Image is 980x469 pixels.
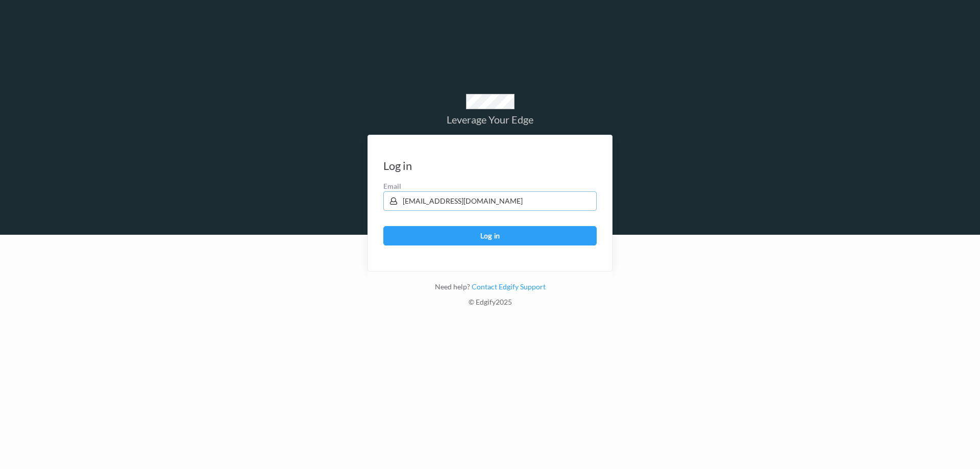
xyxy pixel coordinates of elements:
button: Log in [383,226,597,245]
a: Contact Edgify Support [470,282,546,291]
div: © Edgify 2025 [367,297,612,312]
label: Email [383,181,597,191]
div: Log in [383,161,412,171]
div: Leverage Your Edge [367,114,612,125]
div: Need help? [367,282,612,297]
